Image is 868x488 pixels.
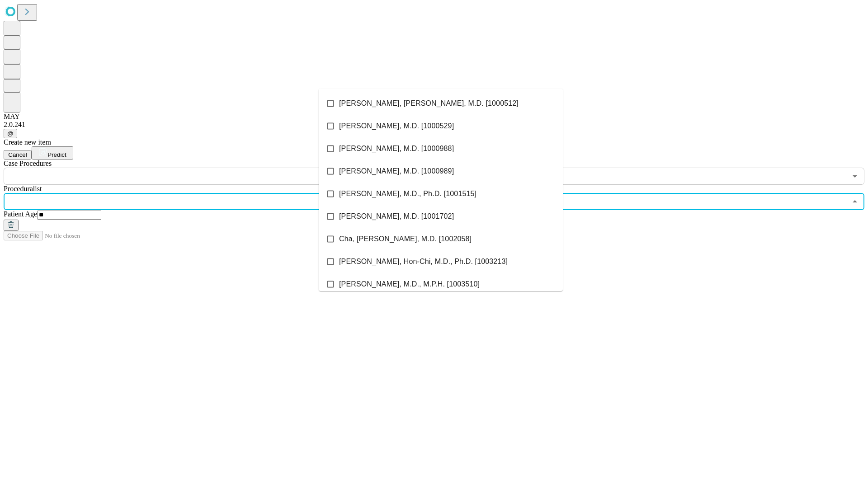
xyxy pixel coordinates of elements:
[339,211,454,222] span: [PERSON_NAME], M.D. [1001702]
[4,121,864,129] div: 2.0.241
[339,256,508,267] span: [PERSON_NAME], Hon-Chi, M.D., Ph.D. [1003213]
[339,121,454,131] span: [PERSON_NAME], M.D. [1000529]
[4,160,52,167] span: Scheduled Procedure
[47,151,66,158] span: Predict
[4,138,51,146] span: Create new item
[32,146,73,160] button: Predict
[4,210,37,218] span: Patient Age
[339,188,476,199] span: [PERSON_NAME], M.D., Ph.D. [1001515]
[4,150,32,160] button: Cancel
[339,166,454,177] span: [PERSON_NAME], M.D. [1000989]
[849,170,861,183] button: Open
[4,129,17,138] button: @
[4,113,864,121] div: MAY
[339,234,472,244] span: Cha, [PERSON_NAME], M.D. [1002058]
[339,143,454,154] span: [PERSON_NAME], M.D. [1000988]
[849,195,861,208] button: Close
[339,98,519,109] span: [PERSON_NAME], [PERSON_NAME], M.D. [1000512]
[7,130,14,137] span: @
[8,151,27,158] span: Cancel
[339,279,480,290] span: [PERSON_NAME], M.D., M.P.H. [1003510]
[4,185,42,192] span: Proceduralist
